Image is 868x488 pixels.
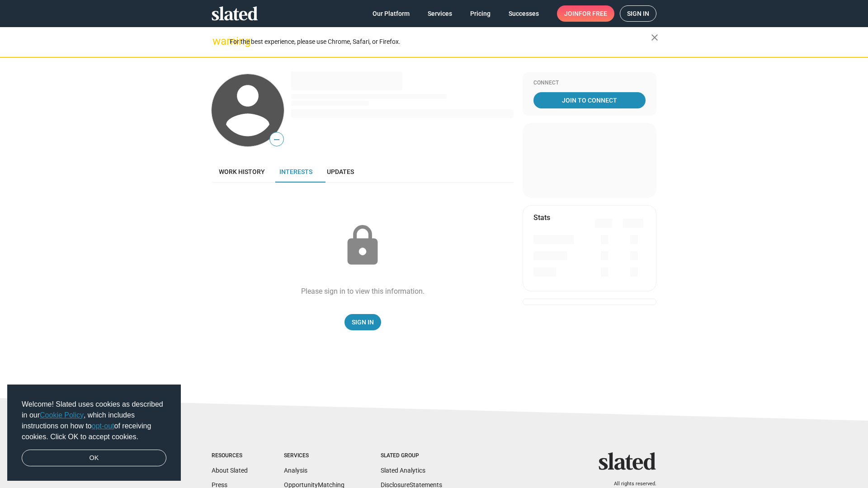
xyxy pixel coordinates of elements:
span: Join To Connect [535,92,644,108]
span: Welcome! Slated uses cookies as described in our , which includes instructions on how to of recei... [22,399,166,442]
div: Please sign in to view this information. [301,286,425,296]
div: cookieconsent [7,385,181,481]
div: Slated Group [381,452,442,460]
span: Our Platform [373,5,410,22]
span: Work history [219,168,265,175]
mat-card-title: Stats [533,213,550,222]
div: Services [284,452,344,460]
a: Join To Connect [533,92,646,108]
span: Services [428,5,452,22]
a: Work history [212,161,272,183]
span: Pricing [470,5,491,22]
a: Joinfor free [557,5,614,22]
span: for free [579,5,607,22]
a: Interests [272,161,320,183]
a: dismiss cookie message [22,450,166,467]
span: Interests [279,168,312,175]
a: Cookie Policy [40,411,84,419]
mat-icon: lock [340,223,385,268]
span: Updates [327,168,354,175]
a: Our Platform [365,5,417,22]
div: Resources [212,452,248,460]
a: Sign in [620,5,656,22]
mat-icon: warning [212,36,223,47]
div: Connect [533,80,646,87]
a: Services [420,5,459,22]
span: Successes [509,5,539,22]
a: Sign In [344,314,381,330]
mat-icon: close [649,32,660,43]
span: Sign in [627,6,649,21]
span: Sign In [352,314,374,330]
a: Updates [320,161,361,183]
span: Join [564,5,607,22]
a: opt-out [92,422,114,430]
a: Pricing [463,5,498,22]
a: About Slated [212,467,248,474]
a: Analysis [284,467,307,474]
a: Successes [501,5,546,22]
div: For the best experience, please use Chrome, Safari, or Firefox. [230,36,651,48]
span: — [270,134,283,145]
a: Slated Analytics [381,467,425,474]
